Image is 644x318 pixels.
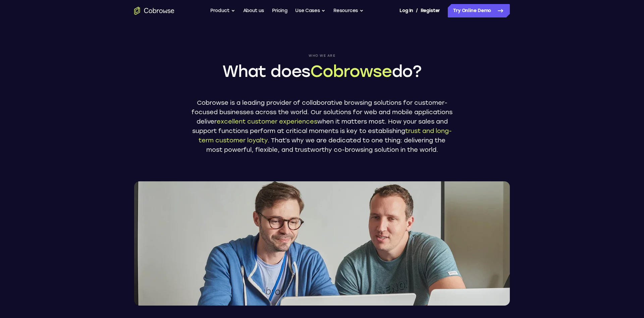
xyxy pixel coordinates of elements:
[421,4,440,17] a: Register
[333,4,364,17] button: Resources
[416,7,418,15] span: /
[272,4,287,17] a: Pricing
[243,4,264,17] a: About us
[134,181,510,306] img: Two Cobrowse software developers, João and Ross, working on their computers
[399,4,413,17] a: Log In
[448,4,510,17] a: Try Online Demo
[191,98,453,154] p: Cobrowse is a leading provider of collaborative browsing solutions for customer-focused businesse...
[134,7,174,15] a: Go to the home page
[310,61,391,81] span: Cobrowse
[210,4,235,17] button: Product
[191,54,453,58] span: Who we are
[191,60,453,82] h1: What does do?
[295,4,325,17] button: Use Cases
[217,118,317,125] span: excellent customer experiences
